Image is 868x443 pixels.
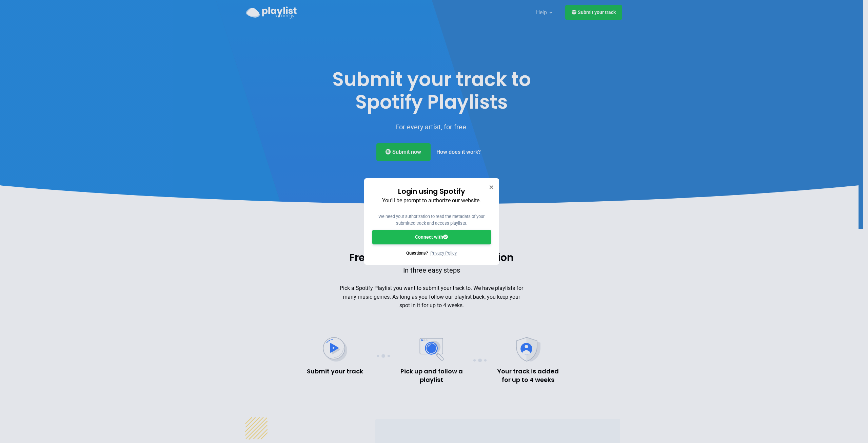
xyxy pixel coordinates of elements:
[406,251,428,256] span: Questions?
[430,251,457,256] a: Privacy Policy
[372,186,491,196] h3: Login using Spotify
[489,184,494,190] button: Close
[372,196,491,205] p: You'll be prompt to authorize our website.
[372,230,491,244] a: Connect with
[372,213,491,227] p: We need your authorization to read the metadata of your submitted track and access playlists.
